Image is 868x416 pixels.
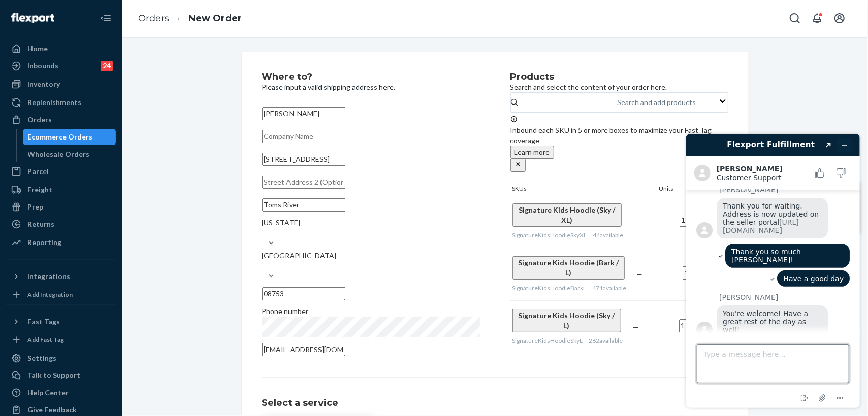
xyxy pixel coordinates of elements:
ol: breadcrumbs [130,4,250,33]
div: Help Center [27,388,69,398]
iframe: Find more information here [678,126,868,416]
div: Reporting [27,237,61,248]
span: 262 available [589,337,623,344]
button: Close Navigation [95,8,116,28]
div: Ecommerce Orders [28,132,93,142]
a: Settings [6,350,116,366]
span: SignatureKidsHoodieBarkL [512,284,587,292]
a: Reporting [6,234,116,251]
a: Help Center [6,385,116,401]
a: Inbounds24 [6,58,116,74]
span: Signature Kids Hoodie (Sky / L) [519,311,615,330]
a: Replenishments [6,94,116,111]
button: Open notifications [807,8,827,28]
div: Prep [27,202,43,212]
p: Please input a valid shipping address here. [262,82,480,92]
img: Flexport logo [11,13,54,23]
div: Wholesale Orders [28,149,90,159]
div: Search and add products [617,97,696,108]
a: Orders [138,13,169,24]
div: Freight [27,185,52,195]
button: Open Search Box [785,8,805,28]
div: Integrations [27,271,70,282]
span: — [634,217,640,226]
div: [US_STATE] [262,218,480,228]
button: Signature Kids Hoodie (Sky / L) [512,309,621,332]
span: SignatureKidsHoodieSkyL [512,337,583,344]
div: Talk to Support [27,370,80,380]
button: close [510,159,526,172]
input: City [262,198,345,212]
span: — [633,323,639,331]
div: Add Integration [27,290,73,299]
input: [GEOGRAPHIC_DATA] [262,261,263,271]
a: Orders [6,112,116,128]
a: Add Fast Tag [6,334,116,346]
button: Fast Tags [6,314,116,330]
div: Parcel [27,166,49,177]
input: [US_STATE] [262,228,263,238]
a: Freight [6,182,116,198]
div: Home [27,44,48,54]
button: Open account menu [829,8,850,28]
span: — [637,270,643,279]
h2: Products [510,72,728,82]
a: Returns [6,216,116,232]
h2: Where to? [262,72,480,82]
input: Email (Only Required for International) [262,343,345,356]
button: Integrations [6,268,116,285]
span: 471 available [593,284,627,292]
div: 24 [101,61,113,71]
div: Settings [27,353,56,363]
span: 44 available [593,231,624,239]
p: Search and select the content of your order here. [510,82,728,92]
span: Signature Kids Hoodie (Sky / XL) [519,205,615,224]
input: ZIP Code [262,287,345,300]
div: [GEOGRAPHIC_DATA] [262,251,480,261]
a: Ecommerce Orders [23,129,116,145]
span: Phone number [262,307,309,316]
a: Add Integration [6,289,116,301]
h1: Select a service [262,398,728,408]
a: Wholesale Orders [23,146,116,162]
div: Inbounds [27,61,58,71]
button: Signature Kids Hoodie (Bark / L) [512,256,625,280]
div: Orders [27,115,52,125]
input: First & Last Name [262,107,345,120]
div: Inbound each SKU in 5 or more boxes to maximize your Fast Tag coverage [510,115,728,172]
div: Give Feedback [27,405,77,415]
div: Units [657,184,703,195]
input: Street Address [262,153,345,166]
div: SKUs [510,184,657,195]
button: Signature Kids Hoodie (Sky / XL) [512,203,622,227]
div: Returns [27,219,54,229]
a: Home [6,41,116,57]
a: Prep [6,199,116,215]
input: Street Address 2 (Optional) [262,176,345,189]
div: Inventory [27,79,60,89]
div: Add Fast Tag [27,335,64,344]
button: Learn more [510,146,554,159]
a: Parcel [6,163,116,180]
input: Company Name [262,130,345,143]
a: Inventory [6,76,116,92]
button: Talk to Support [6,367,116,384]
